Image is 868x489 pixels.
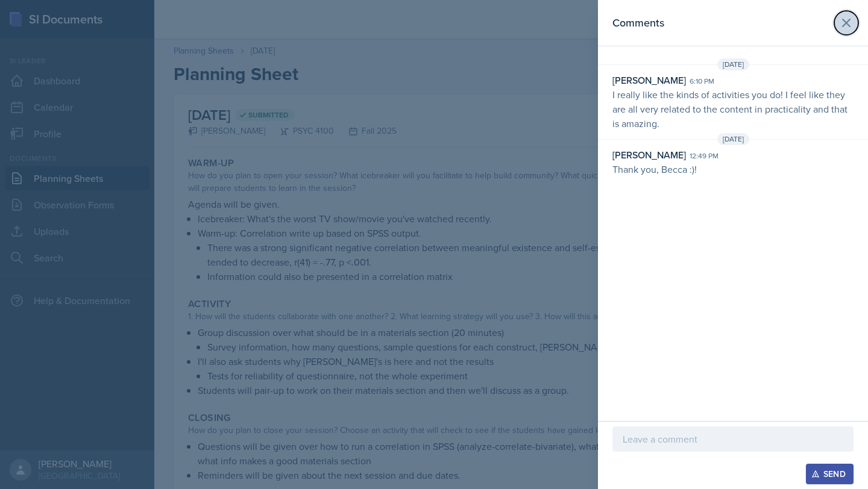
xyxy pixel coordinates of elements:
div: [PERSON_NAME] [612,148,686,162]
h2: Comments [612,14,664,31]
p: I really like the kinds of activities you do! I feel like they are all very related to the conten... [612,87,854,131]
button: Send [806,464,854,484]
span: [DATE] [717,58,749,70]
div: [PERSON_NAME] [612,73,686,87]
div: 12:49 pm [690,151,719,161]
p: Thank you, Becca :)! [612,162,854,176]
div: 6:10 pm [690,76,714,87]
div: Send [814,469,846,479]
span: [DATE] [717,133,749,145]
